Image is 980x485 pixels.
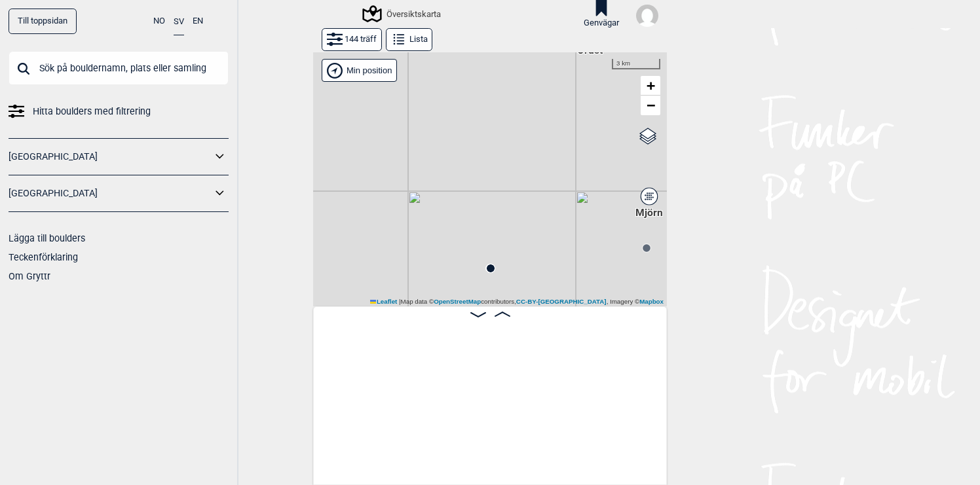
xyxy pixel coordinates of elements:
[641,96,660,115] a: Zoom out
[33,102,151,121] span: Hitta boulders med filtrering
[516,298,607,305] a: CC-BY-[GEOGRAPHIC_DATA]
[9,102,229,121] a: Hitta boulders med filtrering
[367,297,667,306] div: Map data © contributors, , Imagery ©
[647,77,655,94] span: +
[9,147,212,166] a: [GEOGRAPHIC_DATA]
[9,233,85,243] a: Lägga till boulders
[9,51,229,85] input: Sök på bouldernamn, plats eller samling
[386,28,432,51] button: Lista
[193,9,203,34] button: EN
[636,5,658,27] img: User fallback1
[9,184,212,203] a: [GEOGRAPHIC_DATA]
[612,59,660,69] div: 3 km
[322,59,397,82] div: Vis min position
[153,9,165,34] button: NO
[322,28,382,51] button: 144 träff
[635,122,660,151] a: Layers
[647,97,655,113] span: −
[434,298,481,305] a: OpenStreetMap
[174,9,184,35] button: SV
[364,6,441,22] div: Översiktskarta
[645,192,653,200] div: Mjörn
[9,252,78,262] a: Teckenförklaring
[9,271,50,281] a: Om Gryttr
[370,298,397,305] a: Leaflet
[641,76,660,96] a: Zoom in
[399,298,401,305] span: |
[639,298,664,305] a: Mapbox
[9,9,77,34] a: Till toppsidan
